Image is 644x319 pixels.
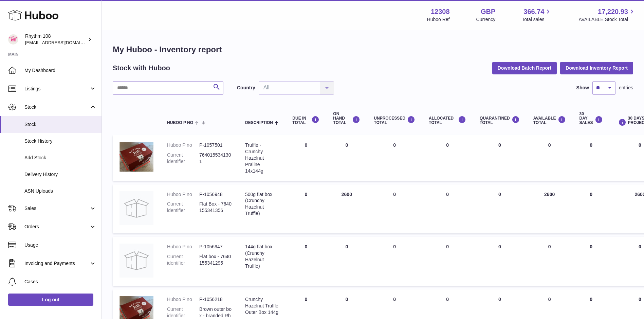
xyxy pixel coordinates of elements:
[573,135,610,181] td: 0
[167,142,199,148] dt: Huboo P no
[24,224,89,230] span: Orders
[24,188,96,194] span: ASN Uploads
[199,191,232,198] dd: P-1056948
[527,135,573,181] td: 0
[25,33,86,46] div: Rhythm 108
[24,242,96,248] span: Usage
[24,121,96,128] span: Stock
[245,191,279,217] div: 500g flat box (Crunchy Hazelnut Truffle)
[527,184,573,234] td: 2600
[167,253,199,266] dt: Current identifier
[286,237,326,286] td: 0
[619,85,633,91] span: entries
[326,184,367,234] td: 2600
[374,116,415,125] div: UNPROCESSED Total
[498,192,501,197] span: 0
[24,67,96,74] span: My Dashboard
[578,16,636,23] span: AVAILABLE Stock Total
[522,7,552,23] a: 366.74 Total sales
[8,34,18,45] img: internalAdmin-12308@internal.huboo.com
[579,112,603,125] div: 30 DAY SALES
[245,296,279,316] div: Crunchy Hazelnut Truffle Outer Box 144g
[333,112,360,125] div: ON HAND Total
[498,297,501,302] span: 0
[326,237,367,286] td: 0
[199,253,232,266] dd: Flat box - 7640155341295
[24,104,89,110] span: Stock
[498,244,501,249] span: 0
[598,7,628,16] span: 17,220.93
[573,184,610,234] td: 0
[199,244,232,250] dd: P-1056947
[498,142,501,148] span: 0
[24,155,96,161] span: Add Stock
[367,135,422,181] td: 0
[24,138,96,144] span: Stock History
[326,135,367,181] td: 0
[492,62,557,74] button: Download Batch Report
[422,135,473,181] td: 0
[527,237,573,286] td: 0
[422,184,473,234] td: 0
[24,260,89,267] span: Invoicing and Payments
[422,237,473,286] td: 0
[481,7,495,16] strong: GBP
[24,171,96,178] span: Delivery History
[167,191,199,198] dt: Huboo P no
[113,44,633,55] h1: My Huboo - Inventory report
[167,296,199,303] dt: Huboo P no
[560,62,633,74] button: Download Inventory Report
[113,64,170,73] h2: Stock with Huboo
[245,142,279,174] div: Truffle - Crunchy Hazelnut Praline 14x144g
[522,16,552,23] span: Total sales
[367,237,422,286] td: 0
[199,152,232,165] dd: 7640155341301
[199,296,232,303] dd: P-1056218
[119,142,153,172] img: product image
[429,116,466,125] div: ALLOCATED Total
[245,121,273,125] span: Description
[167,121,193,125] span: Huboo P no
[167,244,199,250] dt: Huboo P no
[367,184,422,234] td: 0
[119,244,153,278] img: product image
[578,7,636,23] a: 17,220.93 AVAILABLE Stock Total
[573,237,610,286] td: 0
[119,191,153,225] img: product image
[237,85,255,91] label: Country
[25,40,100,45] span: [EMAIL_ADDRESS][DOMAIN_NAME]
[167,201,199,214] dt: Current identifier
[199,142,232,148] dd: P-1057501
[480,116,520,125] div: QUARANTINED Total
[286,184,326,234] td: 0
[199,201,232,214] dd: Flat Box - 7640155341356
[24,205,89,212] span: Sales
[245,244,279,269] div: 144g flat box (Crunchy Hazelnut Truffle)
[523,7,544,16] span: 366.74
[476,16,496,23] div: Currency
[431,7,450,16] strong: 12308
[24,279,96,285] span: Cases
[292,116,319,125] div: DUE IN TOTAL
[533,116,566,125] div: AVAILABLE Total
[24,86,89,92] span: Listings
[576,85,589,91] label: Show
[427,16,450,23] div: Huboo Ref
[8,294,93,306] a: Log out
[167,152,199,165] dt: Current identifier
[286,135,326,181] td: 0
